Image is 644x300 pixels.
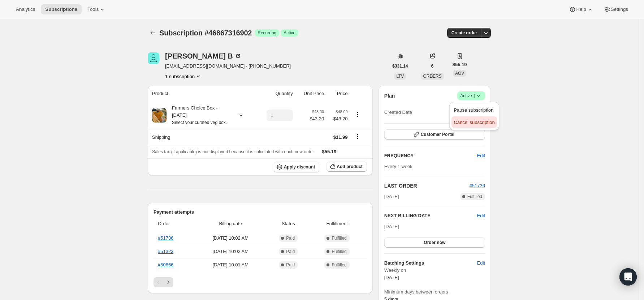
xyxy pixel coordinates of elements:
h2: LAST ORDER [384,182,470,189]
span: Fulfilled [332,262,346,268]
th: Order [154,216,194,232]
button: Shipping actions [352,132,363,140]
span: Paid [286,249,295,254]
span: Fulfilled [332,249,346,254]
button: Edit [473,150,489,162]
button: 6 [427,61,438,71]
h2: Plan [384,92,395,99]
span: Created Date [384,109,412,116]
button: Add product [327,162,367,172]
span: Help [576,7,586,12]
small: $48.00 [336,110,347,114]
button: Edit [477,212,485,219]
span: Weekly on [384,267,485,274]
span: [DATE] · 10:01 AM [196,261,265,269]
button: Subscriptions [41,4,82,14]
button: Customer Portal [384,129,485,140]
span: Active [284,30,295,36]
button: Next [163,277,173,287]
a: #51736 [158,235,173,241]
span: Fulfillment [312,220,363,227]
th: Price [326,86,350,102]
span: | [474,93,475,99]
span: Fulfilled [332,235,346,241]
span: Recurring [258,30,276,36]
span: Pause subscription [454,107,493,113]
div: Farmers Choice Box - [DATE] [167,104,232,126]
a: #51323 [158,249,173,254]
button: Settings [599,4,632,14]
span: [EMAIL_ADDRESS][DOMAIN_NAME] · [PHONE_NUMBER] [165,63,291,70]
img: product img [152,108,167,123]
span: Paid [286,262,295,268]
span: Edit [477,152,485,159]
button: Product actions [165,73,202,80]
span: Analytics [16,7,35,12]
span: Order now [424,240,445,245]
button: Help [565,4,597,14]
div: Open Intercom Messenger [619,268,637,286]
span: Edit [477,260,485,267]
span: [DATE] · 10:02 AM [196,248,265,255]
span: Minimum days between orders [384,288,485,296]
div: [PERSON_NAME] B [165,52,242,60]
span: Billing date [196,220,265,227]
button: Tools [83,4,110,14]
span: LTV [396,74,404,79]
span: ORDERS [423,74,441,79]
span: AOV [455,71,464,76]
a: #51736 [470,183,485,188]
button: #51736 [470,182,485,189]
h6: Batching Settings [384,260,477,267]
span: Subscriptions [45,7,77,12]
th: Product [148,86,256,102]
span: [DATE] [384,193,399,200]
span: Create order [451,30,477,36]
small: $48.00 [312,110,324,114]
span: Every 1 week [384,164,412,169]
span: [DATE] · 10:02 AM [196,235,265,242]
span: [DATE] [384,224,399,229]
h2: FREQUENCY [384,152,477,159]
button: Edit [473,257,489,269]
span: Status [269,220,307,227]
span: Apply discount [284,164,315,170]
button: Cancel subscription [451,116,497,128]
button: Order now [384,237,485,248]
h2: Payment attempts [154,209,367,216]
th: Shipping [148,129,256,145]
span: Marieta B [148,52,159,64]
button: Create order [447,28,481,38]
span: Subscription #46867316902 [159,29,252,37]
h2: NEXT BILLING DATE [384,212,477,219]
span: $55.19 [322,149,337,154]
span: $55.19 [453,61,467,68]
a: #50866 [158,262,173,267]
th: Unit Price [295,86,326,102]
span: Active [460,92,482,99]
small: Select your curated veg box. [172,120,227,125]
span: Paid [286,235,295,241]
span: $331.14 [392,63,408,69]
span: Cancel subscription [454,120,494,125]
span: Settings [611,7,628,12]
span: Tools [87,7,99,12]
button: Product actions [352,111,363,119]
span: Customer Portal [421,132,454,137]
span: $43.20 [310,115,324,123]
span: $11.99 [333,134,348,140]
button: Pause subscription [451,104,497,116]
th: Quantity [256,86,295,102]
button: $331.14 [388,61,412,71]
span: Fulfilled [467,194,482,200]
span: Add product [337,164,362,170]
button: Apply discount [274,162,320,172]
button: Subscriptions [148,28,158,38]
span: Sales tax (if applicable) is not displayed because it is calculated with each new order. [152,149,315,154]
span: 6 [431,63,434,69]
nav: Pagination [154,277,367,287]
button: Analytics [12,4,39,14]
span: [DATE] [384,275,399,280]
